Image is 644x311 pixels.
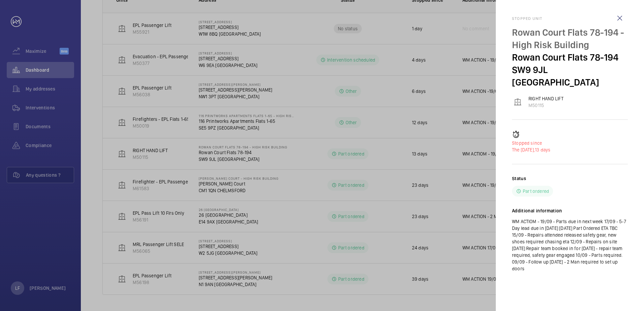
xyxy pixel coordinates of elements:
[512,147,535,152] span: The [DATE],
[512,140,628,146] p: Stopped since
[514,98,522,106] img: elevator.svg
[512,51,628,64] p: Rowan Court Flats 78-194
[512,175,526,182] h2: Status
[512,218,628,272] p: WM ACTIOM - 19/09 - Parts due in next week 17/09 - 5-7 Day lead due in [DATE] [DATE] Part Ordered...
[528,95,563,102] p: RIGHT HAND LIFT
[523,188,549,195] p: Part ordered
[512,64,628,89] p: SW9 9JL [GEOGRAPHIC_DATA]
[512,207,628,214] h2: Additional information
[512,146,628,153] p: 13 days
[512,16,628,21] h2: Stopped unit
[512,26,628,51] p: Rowan Court Flats 78-194 - High Risk Building
[528,102,563,109] p: M50115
